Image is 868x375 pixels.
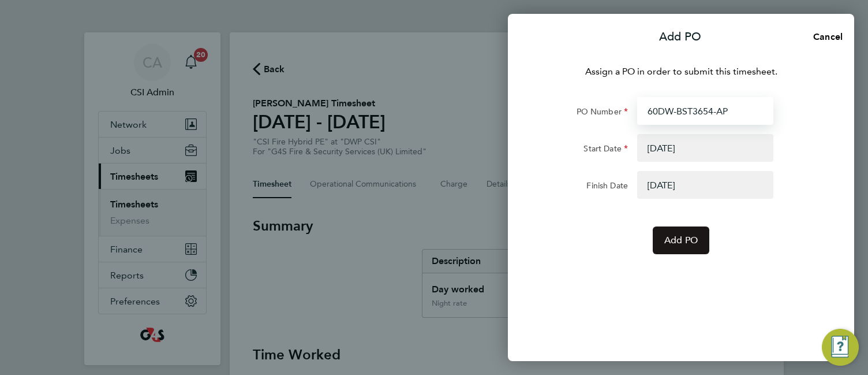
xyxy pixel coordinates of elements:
p: Assign a PO in order to submit this timesheet. [540,65,822,79]
button: Cancel [795,25,854,49]
label: PO Number [577,106,628,120]
span: Cancel [810,31,843,42]
label: Finish Date [586,180,628,194]
button: Engage Resource Center [822,329,859,366]
button: Add PO [653,227,709,254]
p: Add PO [659,29,701,45]
span: Add PO [664,235,698,246]
label: Start Date [583,143,628,157]
input: Enter PO Number [637,97,773,125]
